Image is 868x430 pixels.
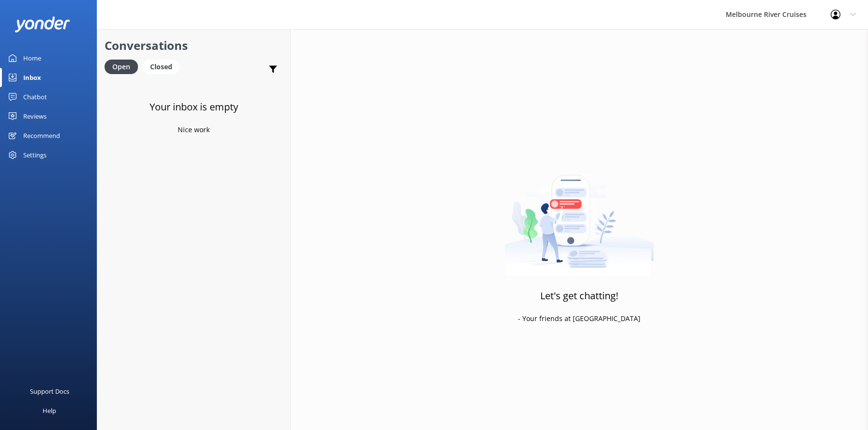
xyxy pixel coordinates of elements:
div: Settings [23,145,46,165]
a: Closed [143,61,184,72]
h2: Conversations [105,36,283,55]
div: Home [23,48,41,68]
div: Open [105,60,138,74]
div: Chatbot [23,87,47,107]
h3: Your inbox is empty [150,99,238,115]
div: Reviews [23,107,46,126]
img: yonder-white-logo.png [15,16,70,32]
p: Nice work [178,124,210,135]
a: Open [105,61,143,72]
div: Inbox [23,68,41,87]
h3: Let's get chatting! [540,288,618,304]
div: Support Docs [30,382,69,401]
div: Closed [143,60,180,74]
img: artwork of a man stealing a conversation from at giant smartphone [504,154,654,276]
div: Help [43,401,56,420]
p: - Your friends at [GEOGRAPHIC_DATA] [518,313,640,324]
div: Recommend [23,126,60,145]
